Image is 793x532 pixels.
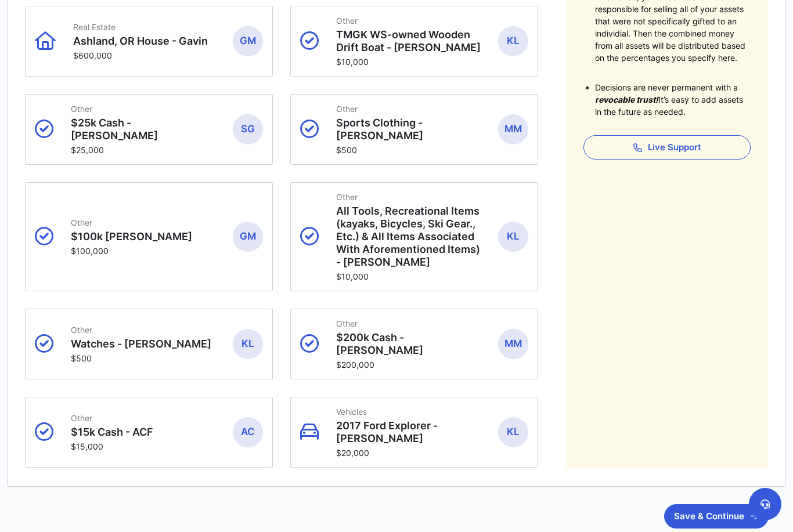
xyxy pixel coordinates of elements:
p: Other [71,218,215,227]
p: $25,000 [71,145,215,155]
p: $500 [336,145,481,155]
span: KL [498,417,528,447]
p: $15k Cash - ACF [71,426,215,439]
button: Save & Continue [664,504,769,529]
p: All Tools, Recreational Items (kayaks, Bicycles, Ski Gear., Etc.) & All Items Associated With Afo... [336,205,481,269]
p: Other [336,16,481,26]
span: KL [498,222,528,252]
p: Ashland, OR House - Gavin [73,35,215,48]
span: GM [233,26,263,56]
span: SG [233,114,263,144]
p: $20,000 [336,448,481,458]
p: $10,000 [336,57,481,67]
span: MM [498,114,528,144]
p: Other [71,325,215,335]
span: revocable trust! [595,95,658,104]
p: Other [71,413,215,423]
p: $500 [71,353,215,363]
button: Live Support [583,135,751,160]
p: Other [71,104,215,114]
p: $25k Cash - [PERSON_NAME] [71,117,215,142]
p: 2017 Ford Explorer - [PERSON_NAME] [336,419,481,445]
p: $10,000 [336,272,481,281]
span: KL [233,329,263,359]
p: $100k [PERSON_NAME] [71,230,215,243]
p: Sports Clothing - [PERSON_NAME] [336,117,481,142]
p: Watches - [PERSON_NAME] [71,338,215,350]
p: $200k Cash - [PERSON_NAME] [336,331,481,357]
p: Other [336,319,481,328]
span: Decisions are never permanent with a It’s easy to add assets in the future as needed. [595,82,743,117]
span: AC [233,417,263,447]
p: Other [336,104,481,114]
p: $600,000 [73,50,215,60]
span: MM [498,329,528,359]
span: KL [498,26,528,56]
p: Other [336,192,481,202]
p: Vehicles [336,407,481,417]
p: $15,000 [71,441,215,451]
p: TMGK WS-owned Wooden Drift Boat - [PERSON_NAME] [336,28,481,54]
p: $100,000 [71,246,215,256]
span: GM [233,222,263,252]
p: $200,000 [336,360,481,370]
p: Real Estate [73,22,215,32]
